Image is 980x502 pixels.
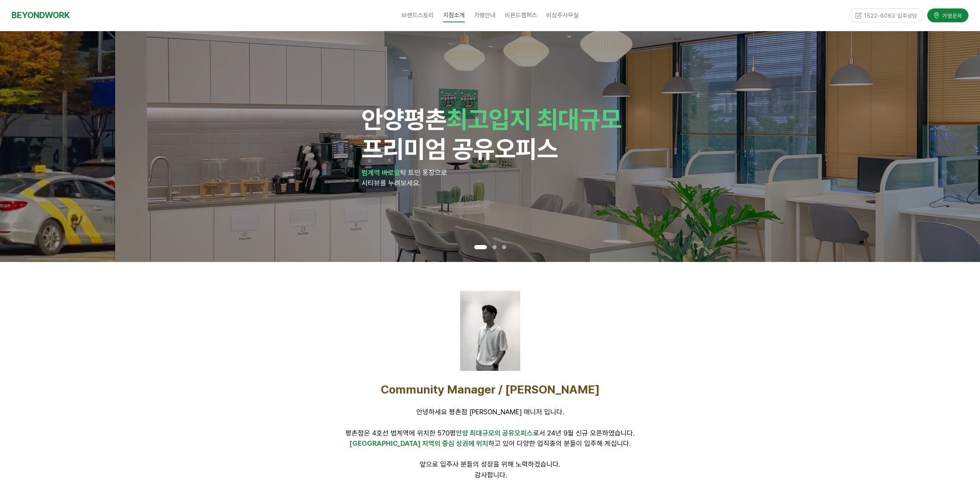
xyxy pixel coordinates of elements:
span: 지점소개 [443,8,465,22]
span: 안양 최대규모의 공유오피스 [456,429,533,437]
span: 가맹문의 [940,12,962,19]
a: 지점소개 [439,6,469,25]
span: 브랜드스토리 [402,12,434,19]
a: 비상주사무실 [542,6,583,25]
span: 최고입지 최대규모 [446,105,622,134]
strong: 범계역 바로앞 [362,168,400,177]
a: 브랜드스토리 [397,6,439,25]
span: 평촌점은 4호선 범계역에 위치한 570평 로서 24년 9월 신규 오픈하였습니다. [345,429,635,437]
span: 가맹안내 [474,12,496,19]
span: [GEOGRAPHIC_DATA] 지역의 중심 상권에 위치 [349,439,488,447]
span: 탁 트인 통창으로 [400,168,447,177]
span: 시티뷰를 누려보세요. [362,179,420,187]
span: 안녕하세요 평촌점 [PERSON_NAME] 매니저 입니다. [416,408,564,416]
a: BEYONDWORK [12,8,70,22]
a: 가맹문의 [927,8,968,22]
span: 앞으로 입주사 분들의 성장을 위해 노력하겠습니다. [420,460,560,468]
span: 비욘드캠퍼스 [505,12,537,19]
span: 비상주사무실 [546,12,579,19]
a: 비욘드캠퍼스 [500,6,542,25]
a: 가맹안내 [469,6,500,25]
span: 평촌 [404,105,446,134]
span: Community Manager / [PERSON_NAME] [381,382,600,396]
span: 안양 프리미엄 공유오피스 [362,105,622,163]
span: 하고 있어 다양한 업직종의 분들이 입주해 계십니다. [349,439,631,447]
span: 감사합니다. [475,471,507,479]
